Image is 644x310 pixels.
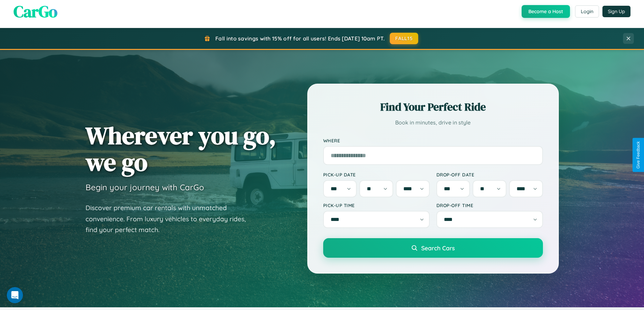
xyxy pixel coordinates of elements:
label: Drop-off Date [436,172,543,177]
label: Where [323,138,543,143]
button: Search Cars [323,238,543,258]
label: Pick-up Date [323,172,430,177]
h2: Find Your Perfect Ride [323,100,543,114]
button: FALL15 [390,33,418,44]
iframe: Intercom live chat [7,287,23,303]
p: Discover premium car rentals with unmatched convenience. From luxury vehicles to everyday rides, ... [86,202,255,235]
h3: Begin your journey with CarGo [86,182,204,192]
label: Pick-up Time [323,202,430,208]
p: Book in minutes, drive in style [323,118,543,128]
button: Login [575,5,599,18]
button: Sign Up [602,6,630,17]
div: Give Feedback [636,141,641,169]
span: Search Cars [421,244,455,252]
label: Drop-off Time [436,202,543,208]
button: Become a Host [522,5,570,18]
h1: Wherever you go, we go [86,122,276,175]
span: CarGo [14,0,57,23]
span: Fall into savings with 15% off for all users! Ends [DATE] 10am PT. [215,35,385,42]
